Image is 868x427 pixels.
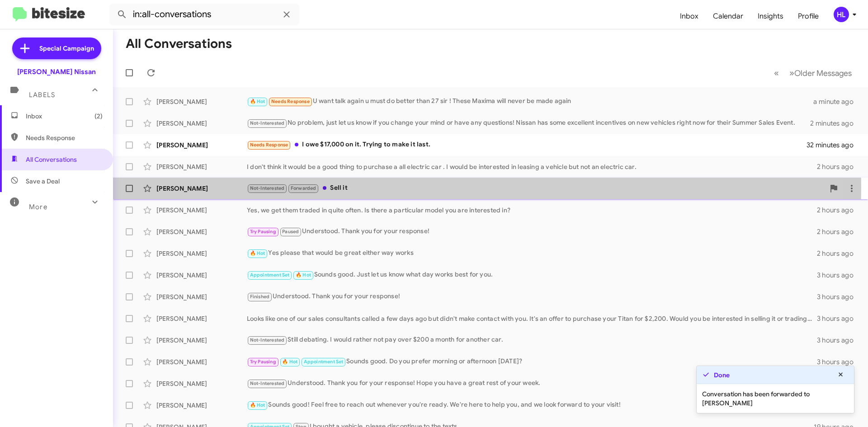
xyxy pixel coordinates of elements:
span: « [774,67,779,79]
span: Needs Response [271,99,310,104]
div: [PERSON_NAME] [156,162,247,171]
div: 3 hours ago [817,271,861,280]
div: [PERSON_NAME] [156,314,247,323]
span: More [29,203,47,211]
div: [PERSON_NAME] [156,249,247,258]
span: 🔥 Hot [282,359,297,365]
span: Older Messages [794,68,852,78]
span: 🔥 Hot [250,250,265,256]
div: Yes please that would be great either way works [247,248,817,258]
span: Save a Deal [26,177,60,186]
span: Not-Interested [250,120,285,126]
a: Calendar [706,3,750,29]
div: [PERSON_NAME] [156,271,247,280]
div: 2 hours ago [817,162,861,171]
span: Try Pausing [250,359,276,365]
div: Still debating. I would rather not pay over $200 a month for another car. [247,335,817,345]
div: [PERSON_NAME] [156,401,247,410]
nav: Page navigation example [769,64,857,82]
button: Next [784,64,857,82]
span: All Conversations [26,155,77,164]
button: Previous [769,64,784,82]
span: Special Campaign [39,44,94,53]
div: Looks like one of our sales consultants called a few days ago but didn't make contact with you. I... [247,314,817,323]
div: I owe $17,000 on it. Trying to make it last. [247,140,807,150]
span: 🔥 Hot [250,99,265,104]
a: Profile [791,3,826,29]
span: Needs Response [26,133,103,142]
div: HL [834,7,849,22]
div: Sounds good. Just let us know what day works best for you. [247,270,817,280]
div: [PERSON_NAME] [156,184,247,193]
span: Not-Interested [250,337,285,343]
div: 2 minutes ago [810,119,861,128]
span: Inbox [26,112,103,121]
a: Special Campaign [12,38,101,59]
div: Understood. Thank you for your response! Hope you have a great rest of your week. [247,378,817,389]
span: (2) [94,112,103,121]
div: 3 hours ago [817,357,861,366]
div: I don't think it would be a good thing to purchase a all electric car . I would be interested in ... [247,162,817,171]
span: Not-Interested [250,380,285,386]
div: Understood. Thank you for your response! [247,226,817,237]
a: Insights [750,3,791,29]
input: Search [109,4,299,25]
span: Not-Interested [250,185,285,191]
div: [PERSON_NAME] Nissan [17,67,96,76]
span: Appointment Set [304,359,344,365]
div: Sounds good. Do you prefer morning or afternoon [DATE]? [247,357,817,367]
div: 3 hours ago [817,314,861,323]
div: [PERSON_NAME] [156,97,247,106]
a: Inbox [673,3,706,29]
div: [PERSON_NAME] [156,119,247,128]
div: Sell it [247,183,825,193]
span: Labels [29,91,55,99]
span: 🔥 Hot [250,402,265,408]
div: [PERSON_NAME] [156,292,247,301]
div: [PERSON_NAME] [156,141,247,150]
div: 32 minutes ago [807,141,861,150]
span: Paused [282,229,299,235]
span: Needs Response [250,142,288,148]
div: [PERSON_NAME] [156,336,247,345]
button: HL [826,7,858,22]
div: Sounds good! Feel free to reach out whenever you're ready. We're here to help you, and we look fo... [247,400,814,410]
span: Try Pausing [250,229,276,235]
div: 2 hours ago [817,249,861,258]
strong: Done [714,371,730,380]
div: [PERSON_NAME] [156,379,247,388]
span: 🔥 Hot [296,272,311,278]
div: 3 hours ago [817,292,861,301]
span: Appointment Set [250,272,290,278]
div: U want talk again u must do better than 27 sir ! These Maxima will never be made again [247,96,813,107]
div: 2 hours ago [817,227,861,236]
div: 3 hours ago [817,336,861,345]
h1: All Conversations [126,37,232,51]
div: Understood. Thank you for your response! [247,291,817,302]
span: » [789,67,794,79]
span: Forwarded [288,184,318,193]
div: Conversation has been forwarded to [PERSON_NAME] [697,384,854,413]
div: [PERSON_NAME] [156,227,247,236]
span: Finished [250,294,270,300]
div: No problem, just let us know if you change your mind or have any questions! Nissan has some excel... [247,118,810,128]
div: [PERSON_NAME] [156,206,247,215]
div: 2 hours ago [817,206,861,215]
div: Yes, we get them traded in quite often. Is there a particular model you are interested in? [247,206,817,215]
div: [PERSON_NAME] [156,357,247,366]
div: a minute ago [813,97,861,106]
